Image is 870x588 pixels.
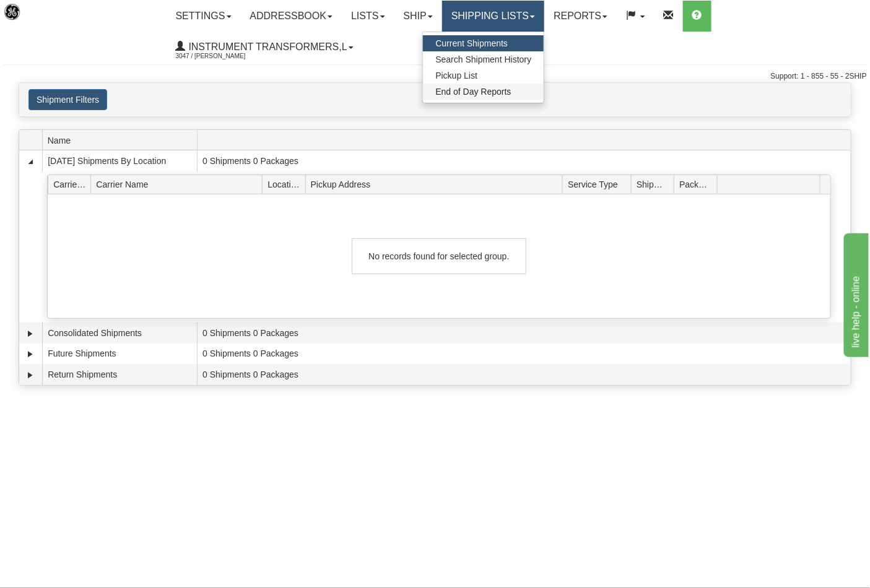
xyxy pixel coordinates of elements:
span: Service Type [568,175,631,194]
span: 3047 / [PERSON_NAME] [176,50,269,63]
a: Search Shipment History [423,51,544,67]
span: Name [48,131,197,150]
a: End of Day Reports [423,84,544,100]
span: Shipments [637,175,674,194]
a: Settings [167,1,241,32]
a: Expand [24,327,37,340]
span: End of Day Reports [435,87,511,97]
span: Carrier Name [96,175,262,194]
td: 0 Shipments 0 Packages [197,344,851,365]
span: Instrument Transformers,L [186,41,347,52]
button: Shipment Filters [28,89,107,110]
span: Packages [679,175,717,194]
img: logo3047.jpg [3,3,66,35]
a: Lists [342,1,394,32]
td: Consolidated Shipments [42,322,197,344]
span: Search Shipment History [435,54,531,64]
span: Pickup Address [311,175,563,194]
span: Pickup List [435,71,477,80]
td: [DATE] Shipments By Location [42,150,197,171]
td: 0 Shipments 0 Packages [197,364,851,385]
iframe: chat widget [842,231,869,357]
td: Future Shipments [42,344,197,365]
a: Pickup List [423,67,544,84]
div: No records found for selected group. [352,238,526,274]
a: Ship [394,1,442,32]
a: Expand [24,348,37,360]
div: Support: 1 - 855 - 55 - 2SHIP [3,71,867,82]
a: Current Shipments [423,35,544,51]
div: live help - online [9,7,115,22]
a: Instrument Transformers,L 3047 / [PERSON_NAME] [167,32,363,63]
span: Current Shipments [435,38,508,48]
a: Addressbook [241,1,342,32]
a: Reports [544,1,617,32]
td: Return Shipments [42,364,197,385]
a: Collapse [24,155,37,168]
td: 0 Shipments 0 Packages [197,150,851,171]
td: 0 Shipments 0 Packages [197,322,851,344]
a: Expand [24,369,37,381]
a: Shipping lists [442,1,544,32]
span: Location Id [268,175,305,194]
span: Carrier Id [53,175,91,194]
